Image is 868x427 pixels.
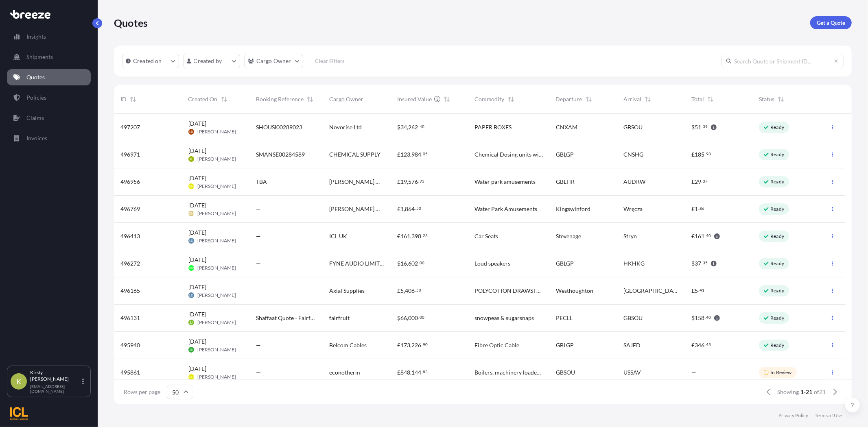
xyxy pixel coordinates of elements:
p: Ready [770,124,784,131]
span: . [422,343,422,346]
span: 1 [400,206,404,212]
span: Westhoughton [556,287,593,295]
span: Total [691,95,704,103]
span: Booking Reference [256,95,304,103]
span: 41 [700,289,704,292]
span: Shaffaat Quote - Fairfruit [256,314,316,322]
span: 262 [408,124,418,130]
span: £ [691,152,695,157]
span: , [410,152,411,157]
span: 83 [423,370,428,373]
span: [DATE] [188,283,206,291]
span: econotherm [329,368,360,377]
span: 5 [400,288,404,294]
span: . [418,125,419,128]
span: GM [188,209,194,218]
p: Quotes [26,73,45,81]
a: Shipments [7,49,91,65]
p: Ready [770,342,784,349]
span: 161 [695,233,704,239]
span: [GEOGRAPHIC_DATA] [623,287,678,295]
span: JH [189,346,193,354]
span: [PERSON_NAME] Waves Ltd [329,205,384,213]
span: 23 [423,234,428,237]
a: Policies [7,89,91,106]
span: 19 [400,179,407,185]
button: createdOn Filter options [122,54,179,68]
span: Kingswinford [556,205,590,213]
span: . [422,152,422,155]
span: . [702,125,702,128]
span: Stevenage [556,232,581,240]
span: £ [691,342,695,348]
span: 185 [695,152,704,157]
span: $ [397,261,400,266]
span: , [407,315,408,321]
span: . [702,180,702,183]
span: CNXAM [556,123,577,131]
span: [PERSON_NAME] [197,319,236,326]
span: [PERSON_NAME] [197,346,236,353]
span: Commodity [474,95,505,103]
span: [PERSON_NAME] [197,210,236,217]
button: Sort [128,94,138,104]
span: JL [190,155,193,163]
span: — [256,205,261,213]
span: Loud speakers [474,259,510,268]
span: Novorise Ltd [329,123,362,131]
span: 576 [408,179,418,185]
span: GBSOU [623,123,643,131]
span: 495861 [120,368,140,377]
button: Sort [442,94,452,104]
span: $ [397,124,400,130]
span: K [16,377,21,386]
span: £ [397,152,400,157]
span: Water park amusements [474,178,536,186]
span: — [256,368,261,377]
span: fairfruit [329,314,350,322]
span: FYNE AUDIO LIMITED [329,259,384,268]
button: Sort [776,94,786,104]
span: $ [691,261,695,266]
span: . [702,261,702,264]
span: 000 [408,315,418,321]
span: GBLGP [556,259,574,268]
span: [PERSON_NAME] [197,129,236,135]
span: 398 [411,233,421,239]
p: Kirsty [PERSON_NAME] [30,369,81,382]
span: 346 [695,342,704,348]
p: [EMAIL_ADDRESS][DOMAIN_NAME] [30,384,81,394]
span: 40 [420,125,424,128]
span: ID [120,95,127,103]
span: £ [397,206,400,212]
img: organization-logo [10,407,28,420]
p: In Review [770,369,791,376]
span: , [404,288,405,294]
span: [PERSON_NAME] [197,156,236,162]
span: Stryn [623,232,637,240]
span: . [705,343,706,346]
span: Axial Supplies [329,287,365,295]
span: MM [188,264,194,272]
p: Ready [770,288,784,294]
a: Get a Quote [810,16,852,29]
span: 864 [405,206,415,212]
span: Cargo Owner [329,95,363,103]
p: Policies [26,94,46,102]
span: 05 [423,152,428,155]
span: 173 [400,342,410,348]
span: . [422,370,422,373]
p: Created on [133,57,162,65]
span: 29 [695,179,701,185]
p: Ready [770,233,784,240]
p: Cargo Owner [256,57,291,65]
span: [DATE] [188,338,206,346]
span: 66 [400,315,407,321]
span: GBSOU [623,314,643,322]
button: Sort [219,94,229,104]
span: . [705,234,706,237]
span: , [407,261,408,266]
span: 497207 [120,123,140,131]
span: 50 [416,289,421,292]
span: LD [189,291,193,299]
